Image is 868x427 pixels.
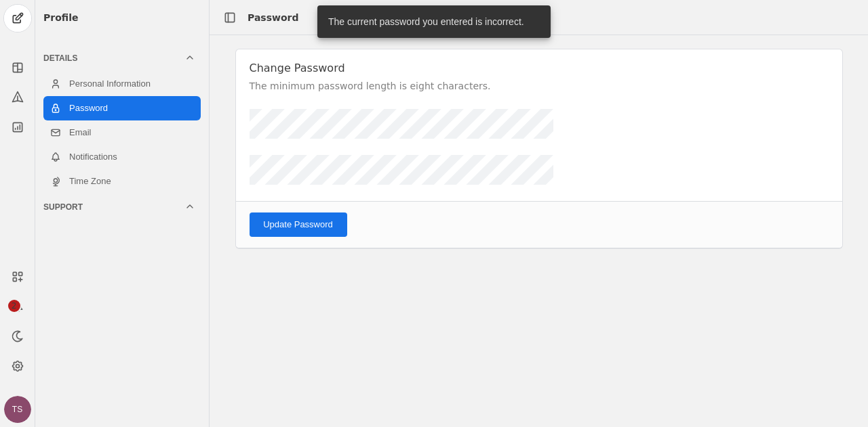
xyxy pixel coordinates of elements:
button: TS [4,396,31,423]
div: Password [248,11,298,24]
div: Support [43,202,184,212]
mat-expansion-panel-header: Details [43,47,201,69]
button: Update Password [250,212,347,237]
a: Password [43,96,201,120]
span: 2 [8,300,20,312]
a: Personal Information [43,72,201,96]
div: Details [43,69,201,194]
p: The minimum password length is eight characters. [250,79,829,93]
div: The current password you entered is incorrect. [328,15,540,28]
mat-expansion-panel-header: Support [43,196,201,218]
h2: Change Password [250,60,829,76]
a: Notifications [43,145,201,169]
a: Time Zone [43,169,201,194]
span: Update Password [263,218,333,231]
a: Email [43,120,201,145]
div: Details [43,53,184,64]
